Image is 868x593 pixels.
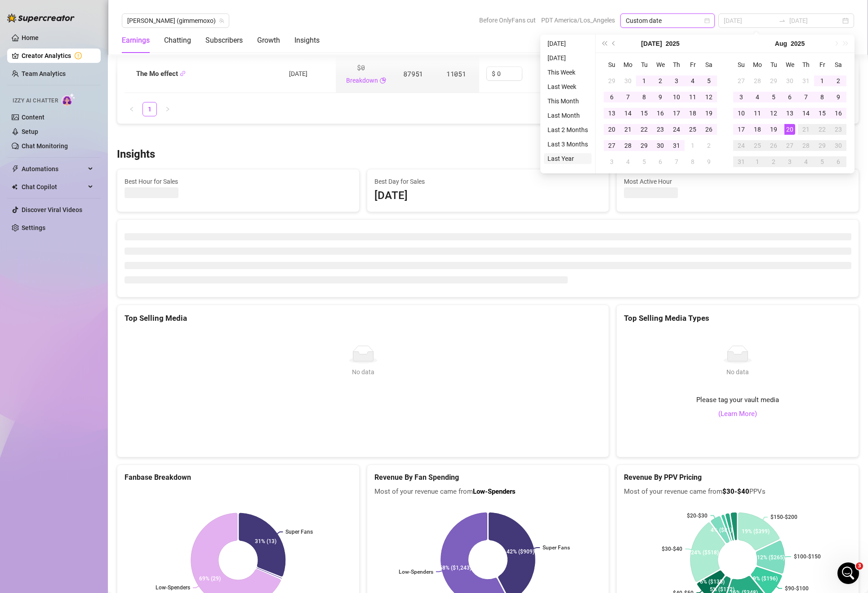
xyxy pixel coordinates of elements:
[817,140,828,151] div: 29
[636,121,652,137] td: 2025-07-22
[701,137,717,154] td: 2025-08-02
[724,16,775,26] input: Start date
[817,108,828,119] div: 15
[544,81,592,92] li: Last Week
[22,128,38,135] a: Setup
[22,142,68,150] a: Chat Monitoring
[399,569,433,575] text: Low-Spenders
[701,89,717,105] td: 2025-07-12
[636,89,652,105] td: 2025-07-08
[122,35,150,46] div: Earnings
[733,89,749,105] td: 2025-08-03
[636,105,652,121] td: 2025-07-15
[624,487,851,497] span: Most of your revenue came from PPVs
[652,121,668,137] td: 2025-07-23
[798,121,814,137] td: 2025-08-21
[703,156,714,167] div: 9
[833,124,844,135] div: 23
[636,57,652,73] th: Tu
[652,137,668,154] td: 2025-07-30
[798,73,814,89] td: 2025-07-31
[668,137,685,154] td: 2025-07-31
[6,4,23,21] button: go back
[794,553,821,560] text: $100-$150
[733,121,749,137] td: 2025-08-17
[718,409,757,420] a: (Learn More)
[833,156,844,167] div: 6
[22,162,85,176] span: Automations
[127,14,224,27] span: Anthia (gimmemoxo)
[701,73,717,89] td: 2025-07-05
[652,89,668,105] td: 2025-07-09
[671,92,682,102] div: 10
[624,177,851,186] span: Most Active Hour
[749,57,766,73] th: Mo
[655,124,666,135] div: 23
[830,57,846,73] th: Sa
[798,105,814,121] td: 2025-08-14
[29,458,280,479] div: We’ve added the ability to use AI Personalized Pricing in Message Library PPVs and in Bump Messag...
[687,92,698,102] div: 11
[687,108,698,119] div: 18
[543,544,570,551] text: Super Fans
[544,124,592,135] li: Last 2 Months
[784,124,795,135] div: 20
[29,306,280,316] h2: New Stuff! 📦
[723,367,752,377] div: No data
[856,562,863,570] span: 3
[639,156,650,167] div: 5
[733,154,749,170] td: 2025-08-31
[687,513,708,519] text: $20-$30
[782,154,798,170] td: 2025-09-03
[782,57,798,73] th: We
[117,147,155,162] h3: Insights
[620,121,636,137] td: 2025-07-21
[703,92,714,102] div: 12
[652,105,668,121] td: 2025-07-16
[668,105,685,121] td: 2025-07-17
[779,17,786,24] span: swap-right
[770,514,797,520] text: $150-$200
[833,140,844,151] div: 30
[766,89,782,105] td: 2025-08-05
[43,528,280,539] li: We've improved both PPV History and the Vault.
[752,75,763,86] div: 28
[7,13,75,22] img: logo-BBDzfeDw.svg
[446,69,466,78] span: 11051
[671,124,682,135] div: 24
[817,156,828,167] div: 5
[768,140,779,151] div: 26
[784,108,795,119] div: 13
[127,270,130,279] span: •
[830,89,846,105] td: 2025-08-09
[814,137,830,154] td: 2025-08-29
[782,121,798,137] td: 2025-08-20
[801,156,811,167] div: 4
[12,165,19,173] span: thunderbolt
[671,156,682,167] div: 7
[701,57,717,73] th: Sa
[733,57,749,73] th: Su
[623,92,633,102] div: 7
[76,270,125,279] span: [PERSON_NAME]
[668,73,685,89] td: 2025-07-03
[180,71,186,77] button: Copy Link
[696,395,779,406] span: Please tag your vault media
[736,108,747,119] div: 10
[814,121,830,137] td: 2025-08-22
[270,4,287,21] button: Collapse window
[623,108,633,119] div: 14
[129,106,134,112] span: left
[29,323,90,332] b: Super Mass! 🌟
[374,487,602,497] span: Most of your revenue came from
[655,108,666,119] div: 16
[766,154,782,170] td: 2025-09-02
[374,187,602,204] div: [DATE]
[374,472,602,483] h5: Revenue By Fan Spending
[180,71,186,76] span: link
[29,382,83,390] b: Dark Mode 🌗
[22,224,45,231] a: Settings
[814,57,830,73] th: Fr
[604,105,620,121] td: 2025-07-13
[604,89,620,105] td: 2025-07-06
